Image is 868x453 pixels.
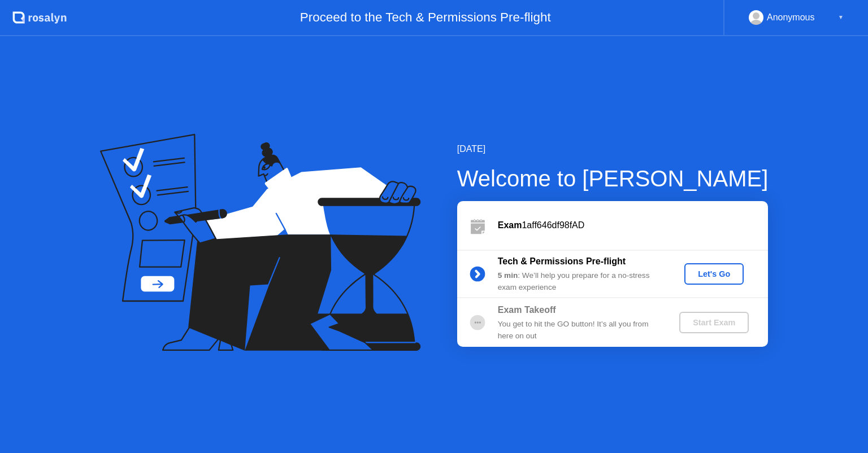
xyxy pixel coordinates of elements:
[498,219,768,232] div: 1aff646df98fAD
[767,10,815,25] div: Anonymous
[498,270,661,293] div: : We’ll help you prepare for a no-stress exam experience
[498,305,556,315] b: Exam Takeoff
[498,319,661,342] div: You get to hit the GO button! It’s all you from here on out
[689,269,739,278] div: Let's Go
[679,312,749,333] button: Start Exam
[457,162,769,195] div: Welcome to [PERSON_NAME]
[838,10,844,25] div: ▼
[498,256,626,266] b: Tech & Permissions Pre-flight
[684,318,744,327] div: Start Exam
[684,263,744,285] button: Let's Go
[498,271,518,280] b: 5 min
[457,142,769,156] div: [DATE]
[498,220,522,230] b: Exam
